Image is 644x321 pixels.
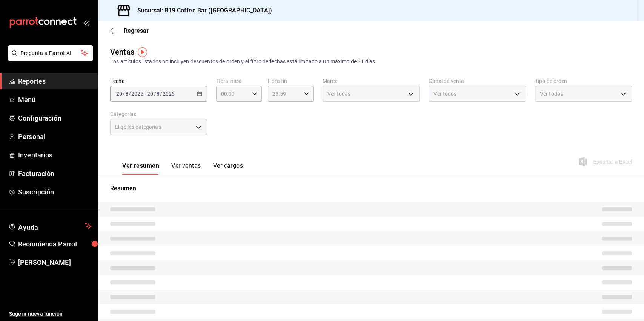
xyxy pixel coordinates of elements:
label: Marca [323,78,420,84]
span: / [160,91,162,97]
label: Categorías [110,112,207,117]
input: -- [156,91,160,97]
span: - [144,91,146,97]
span: Facturación [18,168,92,179]
span: Personal [18,131,92,142]
div: Ventas [110,46,134,58]
span: Sugerir nueva función [9,310,92,318]
span: Reportes [18,76,92,86]
span: Inventarios [18,150,92,160]
label: Tipo de orden [535,78,632,84]
span: Pregunta a Parrot AI [20,49,81,57]
input: ---- [131,91,144,97]
input: ---- [162,91,175,97]
input: -- [147,91,154,97]
span: / [154,91,156,97]
span: Ver todos [433,90,456,98]
input: -- [116,91,123,97]
label: Canal de venta [429,78,526,84]
label: Fecha [110,78,207,84]
label: Hora inicio [216,78,262,84]
button: Regresar [110,27,149,34]
a: Pregunta a Parrot AI [5,55,93,63]
h3: Sucursal: B19 Coffee Bar ([GEOGRAPHIC_DATA]) [131,6,272,15]
span: / [129,91,131,97]
span: Recomienda Parrot [18,239,92,249]
div: Los artículos listados no incluyen descuentos de orden y el filtro de fechas está limitado a un m... [110,58,632,66]
span: Ayuda [18,222,82,231]
span: Ver todos [540,90,563,98]
button: open_drawer_menu [83,20,89,26]
div: navigation tabs [122,162,243,175]
span: Menú [18,95,92,105]
img: Tooltip marker [138,47,147,57]
span: Elige las categorías [115,123,161,131]
input: -- [125,91,129,97]
button: Pregunta a Parrot AI [8,45,93,61]
span: Configuración [18,113,92,123]
button: Ver resumen [122,162,159,175]
span: Regresar [124,27,149,34]
button: Ver ventas [171,162,201,175]
p: Resumen [110,184,632,193]
span: Suscripción [18,187,92,197]
label: Hora fin [268,78,314,84]
span: Ver todas [327,90,350,98]
button: Ver cargos [213,162,243,175]
span: [PERSON_NAME] [18,257,92,267]
span: / [123,91,125,97]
